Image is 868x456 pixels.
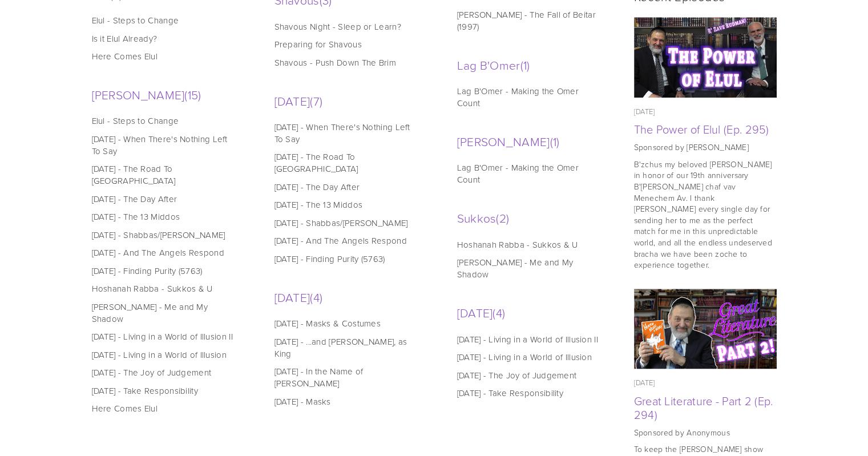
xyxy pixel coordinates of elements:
[274,57,420,68] a: Shavous - Push Down The Brim
[184,86,201,103] span: 15
[457,369,603,381] a: [DATE] - The Joy of Judgement
[634,159,777,271] p: B'zchus my beloved [PERSON_NAME] in honor of our 19th anniversary B'[PERSON_NAME] chaf vav Menech...
[457,57,605,73] a: Lag B'Omer1
[457,387,603,399] a: [DATE] - Take Responsibility
[634,427,777,438] p: Sponsored by Anonymous
[457,85,603,109] a: Lag B'Omer - Making the Omer Count
[274,181,420,193] a: [DATE] - The Day After
[274,235,420,247] a: [DATE] - And The Angels Respond
[457,239,603,251] a: Hoshanah Rabba - Sukkos & U
[92,385,237,397] a: [DATE] - Take Responsibility
[457,9,603,33] a: [PERSON_NAME] - The Fall of Beitar (1997)
[274,253,420,265] a: [DATE] - Finding Purity (5763)
[274,199,420,211] a: [DATE] - The 13 Middos
[92,211,237,223] a: [DATE] - The 13 Middos
[92,330,237,342] a: [DATE] - Living in a World of Illusion II
[550,133,559,150] span: 1
[634,17,777,98] a: The Power of Elul (Ep. 295)
[457,351,603,363] a: [DATE] - Living in a World of Illusion
[310,92,322,109] span: 7
[92,247,237,259] a: [DATE] - And The Angels Respond
[274,396,420,407] a: [DATE] - Masks
[92,133,237,157] a: [DATE] - When There's Nothing Left To Say
[92,115,237,127] a: Elul - Steps to Change
[457,133,605,150] a: [PERSON_NAME]1
[92,14,237,26] a: Elul - Steps to Change
[92,349,237,361] a: [DATE] - Living in a World of Illusion
[92,163,237,187] a: [DATE] - The Road To [GEOGRAPHIC_DATA]
[92,402,237,414] a: Here Comes Elul
[92,86,240,103] a: [PERSON_NAME]15
[92,366,237,378] a: [DATE] - The Joy of Judgement
[92,193,237,205] a: [DATE] - The Day After
[492,304,505,321] span: 4
[457,304,605,321] a: [DATE]4
[457,162,603,185] a: Lag B'Omer - Making the Omer Count
[634,377,655,388] time: [DATE]
[634,393,773,422] a: Great Literature - Part 2 (Ep. 294)
[92,301,237,325] a: [PERSON_NAME] - Me and My Shadow
[274,21,420,33] a: Shavous Night - Sleep or Learn?
[634,142,777,153] p: Sponsored by [PERSON_NAME]
[274,336,420,360] a: [DATE] - ...and [PERSON_NAME], as King
[274,121,420,145] a: [DATE] - When There's Nothing Left To Say
[92,33,237,45] a: Is it Elul Already?
[92,283,237,294] a: Hoshanah Rabba - Sukkos & U
[92,265,237,277] a: [DATE] - Finding Purity (5763)
[457,256,603,280] a: [PERSON_NAME] - Me and My Shadow
[457,209,605,226] a: Sukkos2
[274,92,423,109] a: [DATE]7
[274,217,420,229] a: [DATE] - Shabbas/[PERSON_NAME]
[92,229,237,241] a: [DATE] - Shabbas/[PERSON_NAME]
[92,50,237,62] a: Here Comes Elul
[633,17,777,98] img: The Power of Elul (Ep. 295)
[496,209,509,226] span: 2
[633,289,777,369] img: Great Literature - Part 2 (Ep. 294)
[274,151,420,175] a: [DATE] - The Road To [GEOGRAPHIC_DATA]
[634,289,777,369] a: Great Literature - Part 2 (Ep. 294)
[274,289,423,305] a: [DATE]4
[457,333,603,345] a: [DATE] - Living in a World of Illusion II
[274,317,420,329] a: [DATE] - Masks & Costumes
[274,38,420,50] a: Preparing for Shavous
[634,106,655,116] time: [DATE]
[274,365,420,389] a: [DATE] - In the Name of [PERSON_NAME]
[520,57,530,73] span: 1
[634,121,769,137] a: The Power of Elul (Ep. 295)
[310,289,322,305] span: 4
